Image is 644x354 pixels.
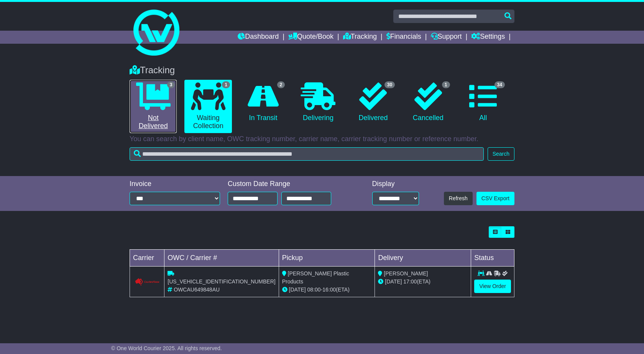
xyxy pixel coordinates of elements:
[135,278,160,286] img: Couriers_Please.png
[164,250,279,267] td: OWC / Carrier #
[372,180,419,188] div: Display
[307,286,321,293] span: 08:00
[184,80,232,133] a: 1 Waiting Collection
[240,80,287,125] a: 2 In Transit
[288,31,333,44] a: Quote/Book
[474,280,511,293] a: View Order
[130,250,164,267] td: Carrier
[282,270,349,285] span: [PERSON_NAME] Plastic Products
[444,192,473,205] button: Refresh
[322,286,336,293] span: 16:00
[378,278,468,286] div: (ETA)
[130,180,220,188] div: Invoice
[460,80,507,125] a: 34 All
[111,345,222,351] span: © One World Courier 2025. All rights reserved.
[130,80,177,133] a: 3 Not Delivered
[488,147,514,161] button: Search
[294,80,342,125] a: Delivering
[350,80,397,125] a: 30 Delivered
[403,278,417,285] span: 17:00
[282,286,372,294] div: - (ETA)
[126,65,518,76] div: Tracking
[289,286,306,293] span: [DATE]
[228,180,351,188] div: Custom Date Range
[222,81,230,88] span: 1
[384,81,395,88] span: 30
[277,81,285,88] span: 2
[431,31,462,44] a: Support
[471,250,514,267] td: Status
[495,81,505,88] span: 34
[384,270,428,277] span: [PERSON_NAME]
[167,81,175,88] span: 3
[343,31,377,44] a: Tracking
[375,250,471,267] td: Delivery
[471,31,505,44] a: Settings
[168,278,275,285] span: [US_VEHICLE_IDENTIFICATION_NUMBER]
[238,31,279,44] a: Dashboard
[174,286,220,293] span: OWCAU649848AU
[476,192,514,205] a: CSV Export
[130,135,514,143] p: You can search by client name, OWC tracking number, carrier name, carrier tracking number or refe...
[404,80,452,125] a: 1 Cancelled
[442,81,450,88] span: 1
[279,250,375,267] td: Pickup
[385,278,402,285] span: [DATE]
[386,31,421,44] a: Financials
